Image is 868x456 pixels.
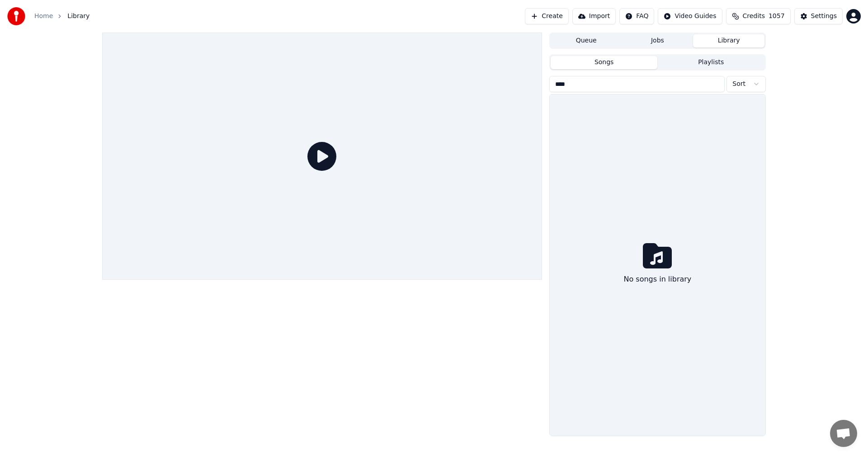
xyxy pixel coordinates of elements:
[622,34,693,47] button: Jobs
[525,8,569,24] button: Create
[657,56,764,69] button: Playlists
[67,12,90,21] span: Library
[743,12,765,21] span: Credits
[572,8,616,24] button: Import
[693,34,764,47] button: Library
[830,420,857,447] a: Avoin keskustelu
[551,34,622,47] button: Queue
[732,80,745,89] span: Sort
[769,12,785,21] span: 1057
[34,12,90,21] nav: breadcrumb
[551,56,658,69] button: Songs
[619,8,654,24] button: FAQ
[7,7,25,25] img: youka
[811,12,837,21] div: Settings
[34,12,53,21] a: Home
[620,270,695,288] div: No songs in library
[726,8,791,24] button: Credits1057
[658,8,722,24] button: Video Guides
[794,8,843,24] button: Settings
